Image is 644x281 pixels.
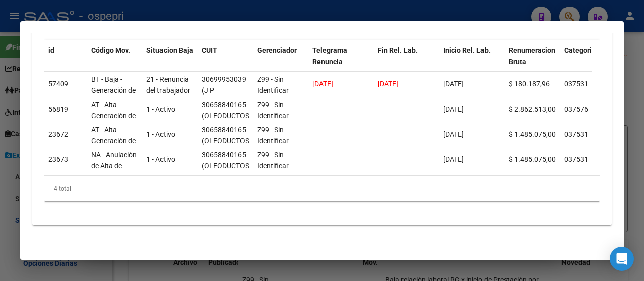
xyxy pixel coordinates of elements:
[87,40,142,84] datatable-header-cell: Código Mov.
[443,46,491,54] span: Inicio Rel. Lab.
[378,80,398,88] span: [DATE]
[91,101,136,132] span: AT - Alta - Generación de clave
[560,40,610,84] datatable-header-cell: Categoria
[202,149,246,161] div: 30658840165
[146,75,190,141] span: 21 - Renuncia del trabajador / ART.240 - LCT / ART.64 Inc.a) L22248 y otras
[48,105,68,113] span: 56819
[509,155,556,163] span: $ 1.485.075,00
[257,46,297,54] span: Gerenciador
[48,130,68,138] span: 23672
[48,155,68,163] span: 23673
[257,126,289,145] span: Z99 - Sin Identificar
[146,46,193,54] span: Situacion Baja
[146,105,175,113] span: 1 - Activo
[202,74,246,85] div: 30699953039
[142,40,198,84] datatable-header-cell: Situacion Baja
[312,46,347,66] span: Telegrama Renuncia
[202,46,217,54] span: CUIT
[443,80,464,88] span: [DATE]
[202,137,256,179] span: (OLEODUCTOS [PERSON_NAME] SOCIEDAD ANONIMA)
[443,155,464,163] span: [DATE]
[564,155,588,163] span: 037531
[257,151,289,170] span: Z99 - Sin Identificar
[509,130,556,138] span: $ 1.485.075,00
[91,46,130,54] span: Código Mov.
[509,80,550,88] span: $ 180.187,96
[202,86,236,118] span: (J P SERVICIOS S.A.)
[374,40,439,84] datatable-header-cell: Fin Rel. Lab.
[308,40,374,84] datatable-header-cell: Telegrama Renuncia
[257,75,289,95] span: Z99 - Sin Identificar
[202,162,256,204] span: (OLEODUCTOS [PERSON_NAME] SOCIEDAD ANONIMA)
[91,151,137,182] span: NA - Anulación de Alta de trabajador
[443,130,464,138] span: [DATE]
[610,247,634,271] div: Open Intercom Messenger
[48,80,68,88] span: 57409
[443,105,464,113] span: [DATE]
[505,40,560,84] datatable-header-cell: Renumeracion Bruta
[564,80,588,88] span: 037531
[91,75,136,107] span: BT - Baja - Generación de Clave
[378,46,418,54] span: Fin Rel. Lab.
[146,155,175,163] span: 1 - Activo
[48,46,54,54] span: id
[439,40,505,84] datatable-header-cell: Inicio Rel. Lab.
[564,46,596,54] span: Categoria
[564,130,588,138] span: 037531
[564,105,588,113] span: 037576
[146,130,175,138] span: 1 - Activo
[257,101,289,120] span: Z99 - Sin Identificar
[44,40,87,84] datatable-header-cell: id
[202,112,256,154] span: (OLEODUCTOS [PERSON_NAME] SOCIEDAD ANONIMA)
[44,176,600,201] div: 4 total
[198,40,253,84] datatable-header-cell: CUIT
[202,124,246,136] div: 30658840165
[202,99,246,111] div: 30658840165
[253,40,308,84] datatable-header-cell: Gerenciador
[312,80,333,88] span: [DATE]
[509,46,555,66] span: Renumeracion Bruta
[91,126,136,157] span: AT - Alta - Generación de clave
[509,105,556,113] span: $ 2.862.513,00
